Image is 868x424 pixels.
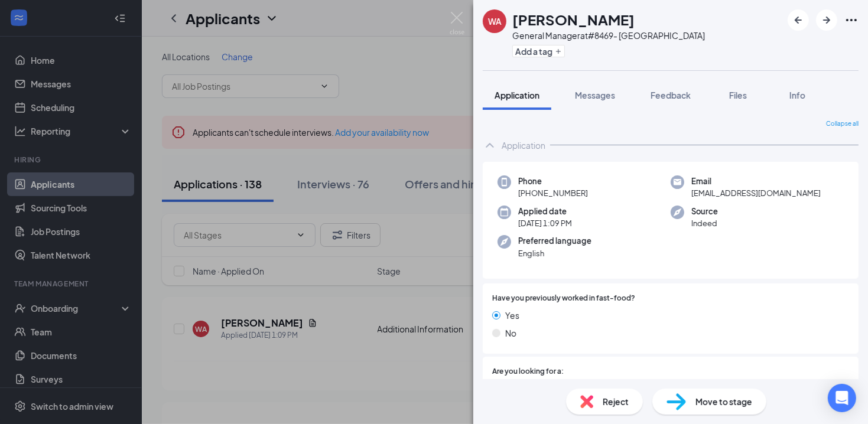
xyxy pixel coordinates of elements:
svg: Ellipses [844,13,859,27]
span: Move to stage [695,395,752,408]
span: [EMAIL_ADDRESS][DOMAIN_NAME] [691,187,821,199]
span: Messages [575,90,615,100]
span: Preferred language [518,235,591,247]
div: Open Intercom Messenger [828,384,856,412]
span: Files [729,90,747,100]
button: ArrowRight [816,9,837,31]
span: Indeed [691,217,718,229]
svg: ArrowRight [820,13,834,27]
h1: [PERSON_NAME] [512,9,635,30]
span: Applied date [518,206,572,217]
svg: ChevronUp [483,138,497,152]
span: No [505,327,516,340]
span: [PHONE_NUMBER] [518,187,588,199]
span: Email [691,175,821,187]
span: Application [495,90,539,100]
span: Yes [505,309,519,322]
span: Are you looking for a: [492,366,564,377]
span: Have you previously worked in fast-food? [492,293,635,304]
div: General Manager at #8469- [GEOGRAPHIC_DATA] [512,30,705,41]
span: [DATE] 1:09 PM [518,217,572,229]
div: Application [502,139,545,151]
span: Feedback [651,90,691,100]
button: PlusAdd a tag [512,45,565,57]
svg: Plus [555,48,562,55]
span: English [518,247,591,259]
span: Phone [518,175,588,187]
span: Info [789,90,805,100]
span: Collapse all [826,119,859,129]
span: Source [691,206,718,217]
div: WA [488,15,502,27]
span: Reject [603,395,629,408]
svg: ArrowLeftNew [791,13,805,27]
button: ArrowLeftNew [788,9,809,31]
